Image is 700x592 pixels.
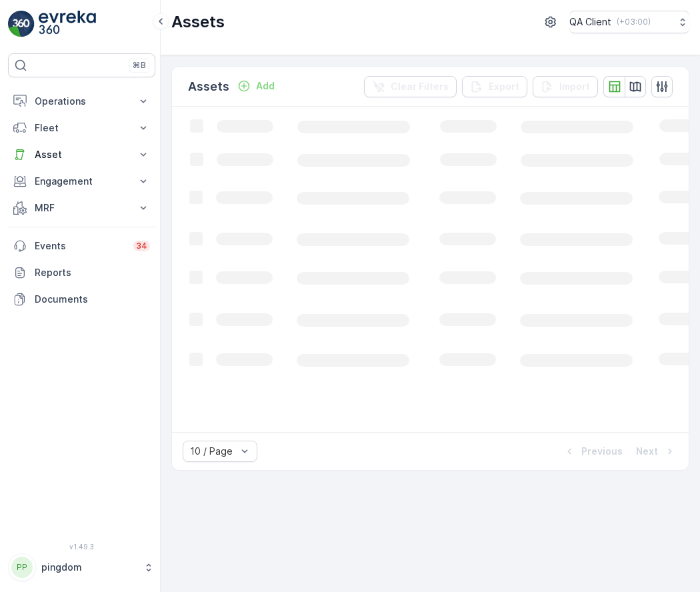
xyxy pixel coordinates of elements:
[41,561,137,574] p: pingdom
[136,241,147,251] p: 34
[561,443,624,459] button: Previous
[171,11,225,33] p: Assets
[8,115,155,141] button: Fleet
[232,78,280,94] button: Add
[35,293,150,306] p: Documents
[581,445,623,458] p: Previous
[8,195,155,221] button: MRF
[533,76,598,97] button: Import
[35,95,129,108] p: Operations
[364,76,457,97] button: Clear Filters
[8,168,155,195] button: Engagement
[8,259,155,286] a: Reports
[35,201,129,215] p: MRF
[636,445,658,458] p: Next
[8,286,155,313] a: Documents
[188,77,229,96] p: Assets
[256,79,275,93] p: Add
[8,11,35,37] img: logo
[569,11,689,33] button: QA Client(+03:00)
[39,11,96,37] img: logo_light-DOdMpM7g.png
[35,175,129,188] p: Engagement
[635,443,678,459] button: Next
[35,239,125,253] p: Events
[569,15,611,29] p: QA Client
[8,543,155,551] span: v 1.49.3
[35,148,129,161] p: Asset
[8,141,155,168] button: Asset
[391,80,449,93] p: Clear Filters
[8,233,155,259] a: Events34
[35,266,150,279] p: Reports
[35,121,129,135] p: Fleet
[489,80,519,93] p: Export
[617,17,651,27] p: ( +03:00 )
[8,553,155,581] button: PPpingdom
[462,76,527,97] button: Export
[133,60,146,71] p: ⌘B
[11,557,33,578] div: PP
[559,80,590,93] p: Import
[8,88,155,115] button: Operations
